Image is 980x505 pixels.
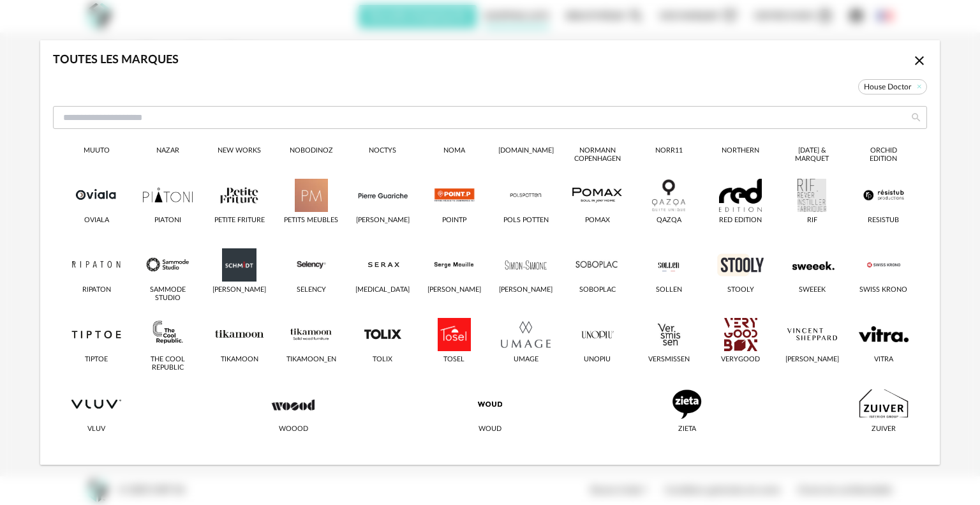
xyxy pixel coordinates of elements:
[655,147,683,155] div: Norr11
[40,40,940,465] div: dialog
[514,356,538,364] div: Umage
[856,147,911,163] div: Orchid Edition
[286,356,336,364] div: Tikamoon_EN
[355,286,410,294] div: [MEDICAL_DATA]
[479,425,501,433] div: Woud
[722,147,759,155] div: Northern
[214,216,265,225] div: Petite Friture
[369,147,396,155] div: Noctys
[140,286,196,303] div: SAMMODE STUDIO
[657,216,681,225] div: QAZQA
[872,425,896,433] div: Zuiver
[279,425,308,433] div: WOOOD
[584,356,611,364] div: Unopiu
[297,286,326,294] div: Selency
[784,147,840,163] div: [DATE] & Marquet
[356,216,410,225] div: [PERSON_NAME]
[443,147,465,155] div: Noma
[443,356,464,364] div: Tosel
[859,286,907,294] div: Swiss Krono
[719,216,762,225] div: RED Edition
[727,286,754,294] div: Stooly
[721,356,760,364] div: Verygood
[53,53,179,68] div: Toutes les marques
[858,79,927,94] span: House Doctor
[154,216,181,225] div: PIATONI
[874,356,893,364] div: Vitra
[221,356,258,364] div: Tikamoon
[570,147,625,163] div: Normann Copenhagen
[785,356,839,364] div: [PERSON_NAME]
[499,286,553,294] div: [PERSON_NAME]
[87,425,105,433] div: Vluv
[84,216,109,225] div: Oviala
[140,356,196,372] div: The Cool Republic
[498,147,554,155] div: [DOMAIN_NAME]
[579,286,616,294] div: Soboplac
[427,286,481,294] div: [PERSON_NAME]
[156,147,179,155] div: Nazar
[284,216,338,225] div: Petits meubles
[373,356,392,364] div: Tolix
[807,216,817,225] div: RIF
[912,55,927,66] span: Close icon
[85,356,108,364] div: TIPTOE
[799,286,826,294] div: Sweeek
[585,216,610,225] div: Pomax
[503,216,549,225] div: Pols Potten
[868,216,899,225] div: Resistub
[656,286,682,294] div: Sollen
[212,286,266,294] div: [PERSON_NAME]
[82,286,111,294] div: Ripaton
[648,356,690,364] div: Versmissen
[442,216,466,225] div: PointP
[678,425,696,433] div: Zieta
[218,147,261,155] div: New Works
[84,147,110,155] div: Muuto
[290,147,333,155] div: Nobodinoz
